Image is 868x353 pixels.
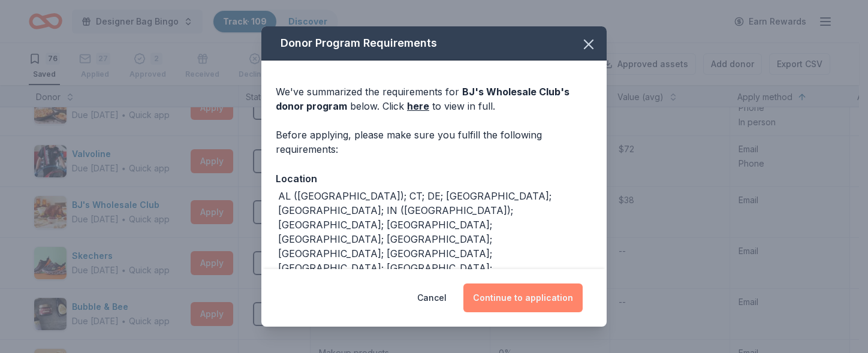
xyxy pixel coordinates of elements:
div: We've summarized the requirements for below. Click to view in full. [276,85,592,113]
a: here [407,99,429,113]
button: Continue to application [463,283,583,312]
div: Location [276,171,592,186]
div: Donor Program Requirements [261,26,607,61]
div: AL ([GEOGRAPHIC_DATA]); CT; DE; [GEOGRAPHIC_DATA]; [GEOGRAPHIC_DATA]; IN ([GEOGRAPHIC_DATA]); [GE... [278,189,592,318]
div: Before applying, please make sure you fulfill the following requirements: [276,128,592,156]
button: Cancel [417,283,447,312]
